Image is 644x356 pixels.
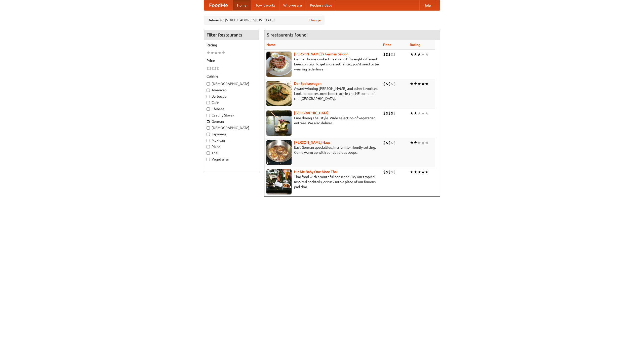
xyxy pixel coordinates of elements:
li: ★ [214,50,218,56]
input: Czech / Slovak [207,114,210,117]
a: Help [419,0,435,10]
li: $ [393,81,396,87]
li: ★ [410,140,414,145]
a: Home [233,0,251,10]
label: Czech / Slovak [207,113,256,118]
li: ★ [414,140,417,145]
p: Award-winning [PERSON_NAME] and other favorites. Look for our restored food truck in the NE corne... [266,86,379,101]
img: esthers.jpg [266,52,292,77]
label: Chinese [207,106,256,111]
a: [GEOGRAPHIC_DATA] [294,111,329,115]
li: ★ [425,169,429,175]
li: ★ [421,81,425,87]
input: Barbecue [207,95,210,98]
li: $ [393,169,396,175]
label: Pizza [207,144,256,149]
li: $ [214,66,217,71]
li: ★ [417,81,421,87]
p: German home-cooked meals and fifty-eight different beers on tap. To get more authentic, you'd nee... [266,57,379,72]
li: ★ [421,110,425,116]
label: German [207,119,256,124]
li: $ [209,66,212,71]
li: $ [386,169,388,175]
a: Der Speisewagen [294,82,321,86]
li: ★ [410,169,414,175]
li: $ [393,52,396,57]
li: ★ [425,110,429,116]
input: Vegetarian [207,158,210,161]
h5: Price [207,58,256,63]
li: ★ [218,50,222,56]
p: Thai food with a youthful bar scene. Try our tropical inspired cocktails, or tuck into a plate of... [266,174,379,189]
h5: Cuisine [207,74,256,79]
b: [PERSON_NAME]'s German Saloon [294,52,348,56]
li: $ [383,81,386,87]
a: Change [309,18,321,23]
a: Recipe videos [306,0,336,10]
label: Barbecue [207,94,256,99]
img: kohlhaus.jpg [266,140,292,165]
a: Price [383,43,391,47]
a: How it works [251,0,279,10]
label: Cafe [207,100,256,105]
li: $ [383,52,386,57]
a: [PERSON_NAME] Haus [294,140,330,144]
p: East German specialties, in a family-friendly setting. Come warm up with our delicious soups. [266,145,379,155]
label: Mexican [207,138,256,143]
input: [DEMOGRAPHIC_DATA] [207,82,210,86]
input: Cafe [207,101,210,104]
div: Deliver to: [STREET_ADDRESS][US_STATE] [204,16,325,25]
li: $ [388,81,391,87]
a: Hit Me Baby One More Thai [294,170,338,174]
p: Fine dining Thai-style. Wide selection of vegetarian entrées. We also deliver. [266,115,379,126]
li: $ [383,169,386,175]
li: $ [207,66,209,71]
h5: Rating [207,43,256,48]
a: Name [266,43,276,47]
input: [DEMOGRAPHIC_DATA] [207,126,210,130]
li: ★ [417,110,421,116]
label: American [207,88,256,93]
input: Mexican [207,139,210,142]
li: ★ [421,52,425,57]
li: $ [388,110,391,116]
li: $ [386,140,388,145]
h4: Filter Restaurants [204,30,259,40]
li: ★ [417,140,421,145]
li: $ [391,81,393,87]
li: $ [391,110,393,116]
li: $ [386,52,388,57]
li: $ [391,169,393,175]
li: $ [391,140,393,145]
li: ★ [414,110,417,116]
input: Chinese [207,107,210,111]
input: Japanese [207,133,210,136]
ng-pluralize: 5 restaurants found! [267,32,308,37]
li: ★ [425,52,429,57]
label: Vegetarian [207,157,256,162]
li: ★ [425,140,429,145]
li: ★ [417,169,421,175]
img: babythai.jpg [266,169,292,194]
li: ★ [414,169,417,175]
label: Japanese [207,132,256,137]
li: ★ [414,52,417,57]
label: [DEMOGRAPHIC_DATA] [207,125,256,130]
li: $ [393,110,396,116]
a: FoodMe [204,0,233,10]
li: $ [393,140,396,145]
img: speisewagen.jpg [266,81,292,106]
label: Thai [207,150,256,155]
li: ★ [414,81,417,87]
li: $ [217,66,219,71]
input: Pizza [207,145,210,148]
a: Who we are [279,0,306,10]
li: ★ [425,81,429,87]
li: ★ [210,50,214,56]
li: $ [391,52,393,57]
li: ★ [421,140,425,145]
img: satay.jpg [266,110,292,136]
